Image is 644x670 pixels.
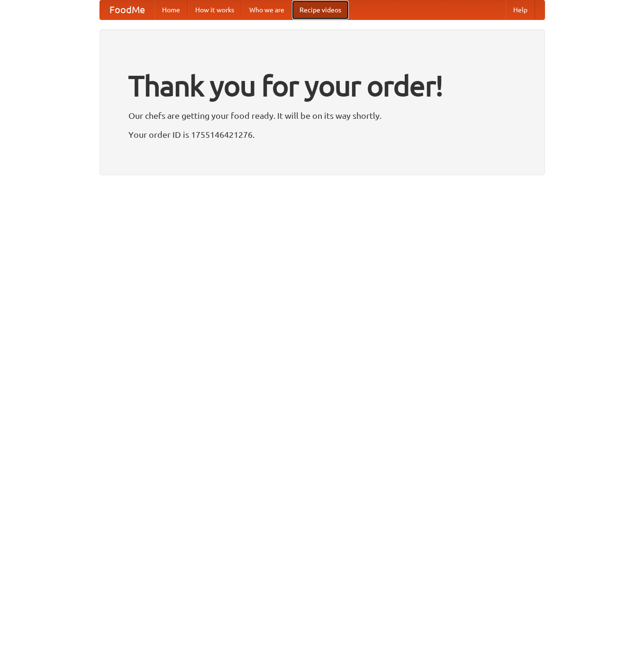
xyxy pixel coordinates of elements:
[128,127,516,142] p: Your order ID is 1755146421276.
[242,0,292,19] a: Who we are
[188,0,242,19] a: How it works
[100,0,154,19] a: FoodMe
[292,0,349,19] a: Recipe videos
[128,108,516,123] p: Our chefs are getting your food ready. It will be on its way shortly.
[506,0,535,19] a: Help
[154,0,188,19] a: Home
[128,63,516,108] h1: Thank you for your order!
